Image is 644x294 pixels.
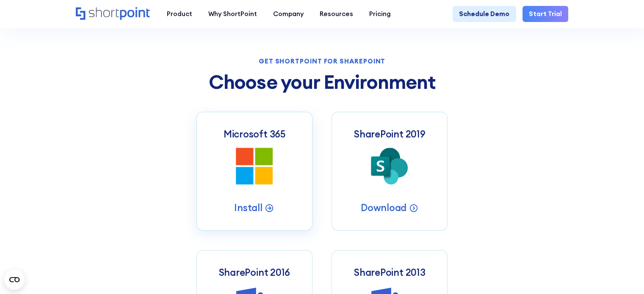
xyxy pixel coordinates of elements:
[354,267,426,278] h3: SharePoint 2013
[453,6,516,22] a: Schedule Demo
[369,9,391,19] div: Pricing
[354,128,426,140] h3: SharePoint 2019
[196,71,448,92] h2: Choose your Environment
[332,112,448,231] a: SharePoint 2019Download
[361,201,406,214] p: Download
[320,9,353,19] div: Resources
[265,6,312,22] a: Company
[219,267,290,278] h3: SharePoint 2016
[196,58,448,64] div: Get Shortpoint for Sharepoint
[196,112,312,231] a: Microsoft 365Install
[224,128,285,140] h3: Microsoft 365
[208,9,257,19] div: Why ShortPoint
[167,9,192,19] div: Product
[4,269,25,290] button: Open CMP widget
[522,6,568,22] a: Start Trial
[273,9,304,19] div: Company
[312,6,361,22] a: Resources
[602,253,644,294] iframe: Chat Widget
[159,6,200,22] a: Product
[76,7,151,21] a: Home
[200,6,265,22] a: Why ShortPoint
[234,201,262,214] p: Install
[361,6,399,22] a: Pricing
